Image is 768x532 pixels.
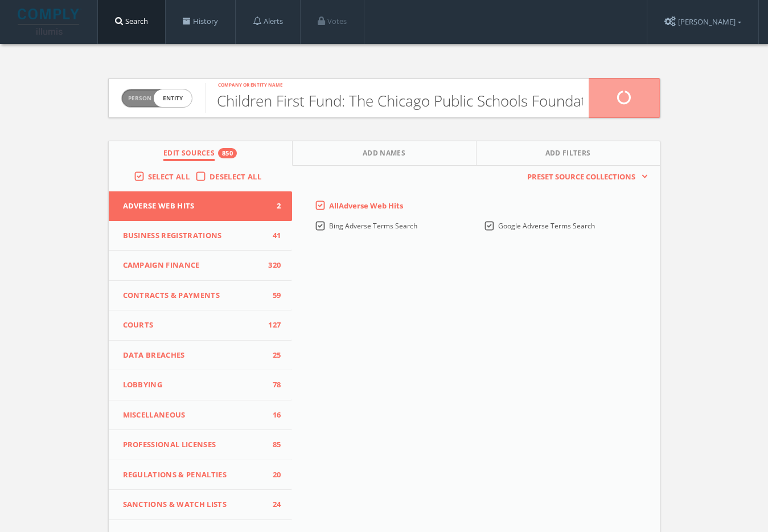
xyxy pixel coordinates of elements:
[521,171,641,183] span: Preset Source Collections
[264,379,281,391] span: 78
[545,148,591,161] span: Add Filters
[521,171,648,183] button: Preset Source Collections
[123,469,264,481] span: Regulations & Penalties
[264,439,281,451] span: 85
[109,281,293,311] button: Contracts & Payments59
[498,221,595,231] span: Google Adverse Terms Search
[264,410,281,421] span: 16
[109,341,293,371] button: Data Breaches25
[123,499,264,510] span: Sanctions & Watch Lists
[329,221,417,231] span: Bing Adverse Terms Search
[163,148,215,161] span: Edit Sources
[264,260,281,271] span: 320
[109,221,293,251] button: Business Registrations41
[109,310,293,341] button: Courts127
[109,141,293,166] button: Edit Sources850
[477,141,660,166] button: Add Filters
[264,230,281,242] span: 41
[109,370,293,400] button: Lobbying78
[264,290,281,301] span: 59
[154,89,192,107] span: entity
[123,320,264,331] span: Courts
[264,320,281,331] span: 127
[123,290,264,301] span: Contracts & Payments
[123,230,264,242] span: Business Registrations
[264,200,281,212] span: 2
[123,379,264,391] span: Lobbying
[123,200,264,212] span: Adverse Web Hits
[109,460,293,490] button: Regulations & Penalties20
[123,410,264,421] span: Miscellaneous
[218,148,237,158] div: 850
[123,260,264,271] span: Campaign Finance
[293,141,477,166] button: Add Names
[109,251,293,281] button: Campaign Finance320
[363,148,405,161] span: Add Names
[128,94,151,103] span: Person
[109,490,293,520] button: Sanctions & Watch Lists24
[109,430,293,460] button: Professional Licenses85
[264,469,281,481] span: 20
[264,350,281,361] span: 25
[329,200,403,211] span: All Adverse Web Hits
[210,171,261,182] span: Deselect All
[148,171,190,182] span: Select All
[264,499,281,510] span: 24
[109,191,293,221] button: Adverse Web Hits2
[18,9,81,35] img: illumis
[109,400,293,431] button: Miscellaneous16
[123,350,264,361] span: Data Breaches
[123,439,264,451] span: Professional Licenses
